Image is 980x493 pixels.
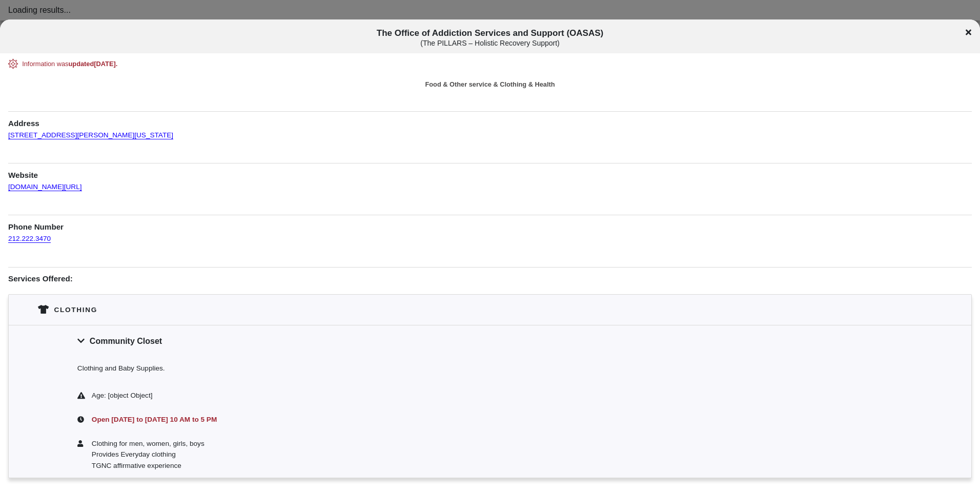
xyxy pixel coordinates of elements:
div: Clothing and Baby Supplies. [9,356,971,384]
div: Information was [22,59,958,69]
div: Clothing for men, women, girls, boys [92,438,903,449]
span: The Office of Addiction Services and Support (OASAS) [84,28,897,47]
div: Community Closet [9,325,971,356]
a: 212.222.3470 [8,225,51,243]
h1: Services Offered: [8,267,972,284]
div: Age: [object Object] [92,390,903,401]
h1: Phone Number [8,215,972,232]
div: TGNC affirmative experience [92,460,903,471]
div: ( The PILLARS – Holistic Recovery Support ) [84,39,897,48]
div: Provides Everyday clothing [92,449,903,460]
div: Clothing [54,304,97,315]
h1: Address [8,111,972,129]
span: updated [DATE] . [69,60,118,68]
a: [STREET_ADDRESS][PERSON_NAME][US_STATE] [8,121,173,139]
a: [DOMAIN_NAME][URL] [8,173,82,191]
div: Open [DATE] to [DATE] 10 AM to 5 PM [90,414,903,425]
div: Food & Other service & Clothing & Health [8,79,972,89]
h1: Website [8,163,972,180]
